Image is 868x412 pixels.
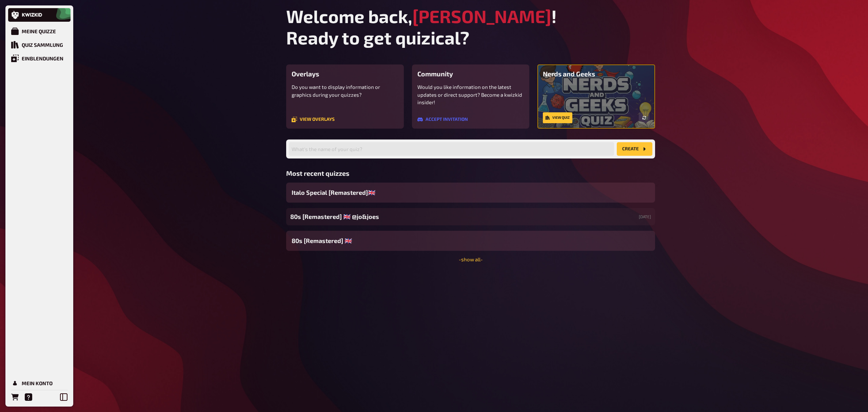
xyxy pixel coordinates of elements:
a: Mein Konto [8,376,71,390]
a: View quiz [543,112,572,123]
span: [PERSON_NAME] [412,5,551,27]
a: Meine Quizze [8,24,71,38]
a: -show all- [459,256,483,262]
h1: Welcome back, ! Ready to get quizical? [286,5,655,48]
h3: Overlays [292,70,398,78]
h3: Community [417,70,524,78]
a: Accept invitation [417,117,468,122]
a: Hilfe [22,390,35,404]
span: Italo Special [Remastered]🇬🇧​ [292,188,375,197]
div: Mein Konto [22,380,53,386]
button: create [617,142,652,156]
div: Meine Quizze [22,28,56,34]
span: 80s [Remastered] ​🇬🇧​ [292,236,352,245]
div: Quiz Sammlung [22,42,63,48]
h3: Nerds and Geeks [543,70,650,78]
span: 80s [Remastered] ​🇬🇧 @jo&joes​ [290,212,379,221]
a: Bestellungen [8,390,22,404]
a: Quiz Sammlung [8,38,71,52]
p: Would you like information on the latest updates or direct support? Become a kwizkid insider! [417,83,524,106]
p: Do you want to display information or graphics during your quizzes? [292,83,398,98]
small: [DATE] [639,214,651,220]
a: 80s [Remastered] ​🇬🇧​ [286,231,655,251]
h3: Most recent quizzes [286,169,655,177]
a: Italo Special [Remastered]🇬🇧​ [286,183,655,203]
a: 80s [Remastered] ​🇬🇧 @jo&joes​[DATE] [286,208,655,225]
a: View overlays [292,117,335,122]
a: Einblendungen [8,52,71,65]
div: Einblendungen [22,55,63,61]
input: What's the name of your quiz? [289,142,614,156]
